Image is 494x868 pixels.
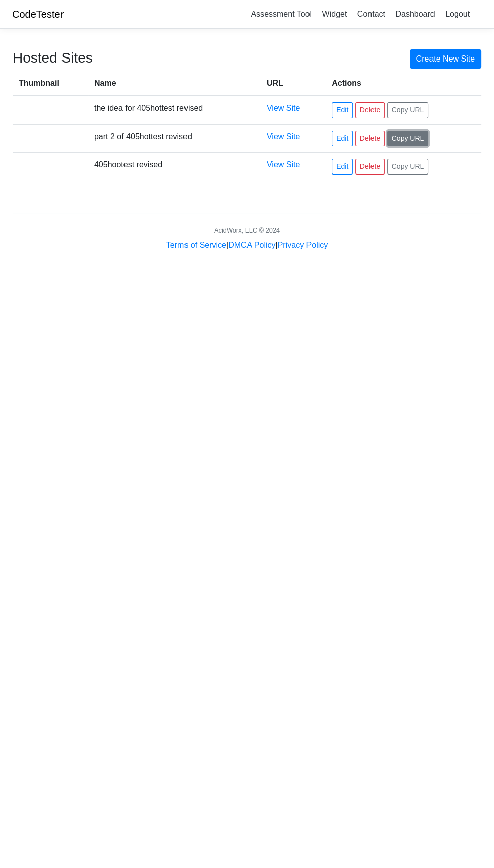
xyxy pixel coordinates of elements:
[278,241,328,249] a: Privacy Policy
[391,6,439,22] a: Dashboard
[355,159,385,175] a: Delete
[355,131,385,146] a: Delete
[228,241,275,249] a: DMCA Policy
[214,225,280,235] div: AcidWorx, LLC © 2024
[410,49,482,69] a: Create New Site
[353,6,389,22] a: Contact
[332,131,353,146] a: Edit
[246,6,316,22] a: Assessment Tool
[387,131,429,146] button: Copy URL
[88,96,261,125] td: the idea for 405hottest revised
[12,9,64,20] a: CodeTester
[441,6,474,22] a: Logout
[332,102,353,118] a: Edit
[88,152,261,181] td: 405hootest revised
[166,241,226,249] a: Terms of Service
[267,132,300,141] a: View Site
[166,239,328,251] div: | |
[318,6,351,22] a: Widget
[387,102,429,118] button: Copy URL
[332,159,353,175] a: Edit
[267,160,300,169] a: View Site
[326,71,481,96] th: Actions
[387,159,429,175] button: Copy URL
[88,71,261,96] th: Name
[13,71,88,96] th: Thumbnail
[267,104,300,112] a: View Site
[261,71,326,96] th: URL
[88,124,261,152] td: part 2 of 405hottest revised
[13,49,93,67] h3: Hosted Sites
[355,102,385,118] a: Delete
